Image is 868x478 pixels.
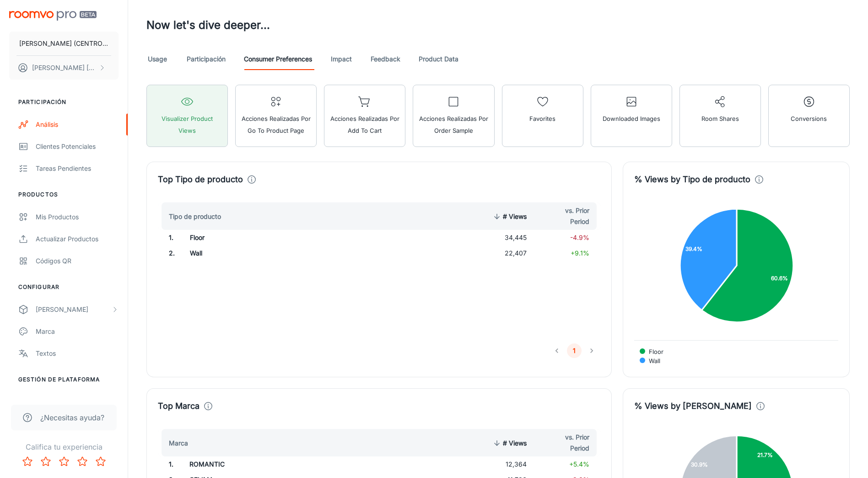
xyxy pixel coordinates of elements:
span: Conversions [791,113,827,125]
button: Favorites [502,85,583,147]
h4: % Views by [PERSON_NAME] [634,400,752,413]
span: vs. Prior Period [541,205,589,227]
button: Rate 3 star [55,452,73,471]
div: Actualizar productos [36,234,119,244]
button: Room Shares [679,85,761,147]
span: vs. Prior Period [541,432,589,454]
div: Códigos QR [36,256,119,266]
p: [PERSON_NAME] (CENTRO CERAMICO LAS [PERSON_NAME] SAC) [19,38,108,49]
p: Califica tu experiencia [7,441,120,452]
button: [PERSON_NAME] [PERSON_NAME] [9,56,119,80]
h3: Now let's dive deeper... [146,17,850,33]
button: [PERSON_NAME] (CENTRO CERAMICO LAS [PERSON_NAME] SAC) [9,32,119,55]
button: Downloaded Images [591,85,672,147]
span: # Views [491,438,527,449]
td: 2 . [158,245,183,261]
div: Textos [36,348,119,358]
td: 22,407 [468,245,534,261]
h4: Top Marca [158,400,199,413]
td: 1 . [158,230,183,245]
h4: % Views by Tipo de producto [634,173,750,186]
div: Clientes potenciales [36,141,119,152]
button: Acciones realizadas por Add to Cart [324,85,405,147]
button: Rate 4 star [73,452,92,471]
td: 1 . [158,456,182,472]
span: Acciones realizadas por Go To Product Page [241,113,311,136]
span: # Views [491,211,527,222]
td: 34,445 [468,230,534,245]
button: Conversions [768,85,850,147]
a: Participación [187,48,226,70]
span: Room Shares [701,113,739,125]
div: Análisis [36,119,119,130]
td: 12,364 [468,456,534,472]
button: Acciones realizadas por Order Sample [413,85,494,147]
div: Marca [36,326,119,337]
span: Visualizer Product Views [152,113,222,136]
span: Acciones realizadas por Order Sample [419,113,488,136]
span: Tipo de producto [169,211,233,222]
div: [PERSON_NAME] [36,304,111,315]
a: Product Data [419,48,458,70]
h4: Top Tipo de producto [158,173,243,186]
span: +5.4% [569,460,589,468]
button: Rate 2 star [37,452,55,471]
span: Wall [642,357,660,365]
span: Downloaded Images [603,113,660,125]
td: Wall [183,245,380,261]
span: +9.1% [571,249,589,257]
button: page 1 [567,343,582,358]
a: Usage [146,48,168,70]
a: Consumer Preferences [244,48,312,70]
a: Feedback [371,48,400,70]
button: Visualizer Product Views [146,85,228,147]
button: Acciones realizadas por Go To Product Page [235,85,317,147]
p: [PERSON_NAME] [PERSON_NAME] [32,63,97,73]
span: Acciones realizadas por Add to Cart [330,113,399,136]
span: Favorites [529,113,555,125]
td: ROMANTIC [182,456,380,472]
nav: pagination navigation [548,343,600,358]
span: Floor [642,348,663,356]
div: Tareas pendientes [36,163,119,174]
span: ¿Necesitas ayuda? [40,412,104,423]
span: -4.9% [570,234,589,241]
img: Roomvo PRO Beta [9,11,97,21]
button: Rate 5 star [92,452,110,471]
span: Marca [169,438,200,449]
td: Floor [183,230,380,245]
a: Impact [330,48,352,70]
button: Rate 1 star [18,452,37,471]
div: Mis productos [36,212,119,222]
